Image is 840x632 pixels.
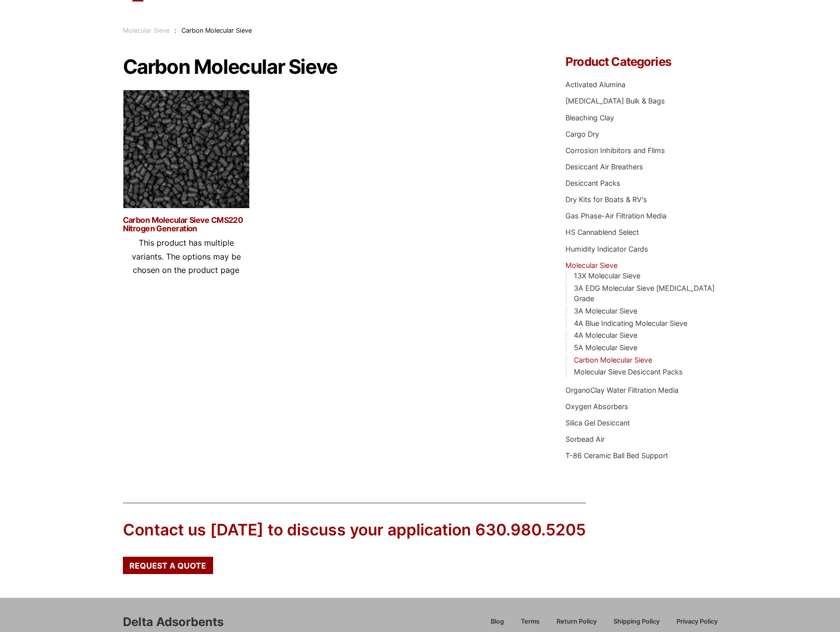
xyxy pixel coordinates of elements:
a: Dry Kits for Boats & RV's [565,195,647,204]
span: This product has multiple variants. The options may be chosen on the product page [132,238,241,274]
a: Desiccant Packs [565,179,620,187]
a: Carbon Molecular Sieve CMS220 Nitrogen Generation [123,216,250,233]
span: Blog [491,619,504,625]
a: 5A Molecular Sieve [574,343,637,352]
a: Silica Gel Desiccant [565,419,630,427]
a: Molecular Sieve [565,261,617,269]
img: Carbon Molecular Sieve [123,90,250,213]
a: Desiccant Air Breathers [565,162,643,171]
div: Delta Adsorbents [123,614,224,631]
a: Molecular Sieve Desiccant Packs [574,368,683,376]
a: OrganoClay Water Filtration Media [565,386,678,394]
a: [MEDICAL_DATA] Bulk & Bags [565,97,665,105]
span: Privacy Policy [676,619,718,625]
a: Molecular Sieve [123,27,169,34]
a: 13X Molecular Sieve [574,271,640,280]
a: Request a Quote [123,557,213,574]
a: T-86 Ceramic Ball Bed Support [565,451,668,460]
div: Contact us [DATE] to discuss your application 630.980.5205 [123,519,586,541]
a: Carbon Molecular Sieve [574,356,652,364]
a: Humidity Indicator Cards [565,245,648,253]
span: Shipping Policy [614,619,660,625]
h1: Carbon Molecular Sieve [123,56,536,78]
a: Activated Alumina [565,80,625,89]
span: Return Policy [557,619,597,625]
a: Gas Phase-Air Filtration Media [565,211,667,220]
a: 4A Blue Indicating Molecular Sieve [574,319,687,327]
a: HS Cannablend Select [565,228,639,236]
span: Request a Quote [129,562,206,570]
a: 3A EDG Molecular Sieve [MEDICAL_DATA] Grade [574,284,715,303]
h4: Product Categories [565,56,717,68]
a: 3A Molecular Sieve [574,307,637,315]
a: Cargo Dry [565,130,599,138]
span: Carbon Molecular Sieve [181,27,252,34]
a: Oxygen Absorbers [565,402,628,411]
a: Bleaching Clay [565,113,614,122]
span: : [174,27,176,34]
a: Sorbead Air [565,435,605,443]
span: Terms [521,619,540,625]
a: 4A Molecular Sieve [574,331,637,339]
a: Corrosion Inhibitors and Films [565,146,665,155]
